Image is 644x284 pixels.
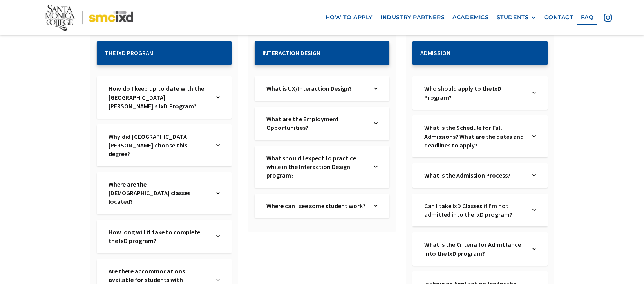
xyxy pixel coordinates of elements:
a: How long will it take to complete the IxD program? [109,228,209,245]
a: Academics [449,10,492,25]
a: What is the Criteria for Admittance into the IxD program? [424,240,525,258]
a: industry partners [376,10,449,25]
h2: Admission [420,49,539,57]
a: Where are the [DEMOGRAPHIC_DATA] classes located? [109,180,209,206]
a: What is the Schedule for Fall Admissions? What are the dates and deadlines to apply? [424,123,525,149]
div: STUDENTS [497,14,537,21]
a: Who should apply to the IxD Program? [424,84,525,102]
a: contact [540,10,577,25]
a: Why did [GEOGRAPHIC_DATA][PERSON_NAME] choose this degree? [109,132,209,158]
h2: The IxD Program [105,49,224,57]
a: What is the Admission Process? [424,171,525,180]
div: STUDENTS [497,14,529,21]
a: faq [577,10,598,25]
a: How do I keep up to date with the [GEOGRAPHIC_DATA][PERSON_NAME]'s IxD Program? [109,84,209,110]
a: how to apply [322,10,376,25]
a: What should I expect to practice while in the Interaction Design program? [266,154,367,180]
img: icon - instagram [604,14,612,22]
a: What are the Employment Opportunities? [266,115,367,132]
a: What is UX/Interaction Design? [266,84,367,93]
h2: Interaction Design [262,49,382,57]
a: Where can I see some student work? [266,201,367,210]
img: Santa Monica College - SMC IxD logo [45,5,133,31]
a: Can I take IxD Classes if I’m not admitted into the IxD program? [424,201,525,219]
